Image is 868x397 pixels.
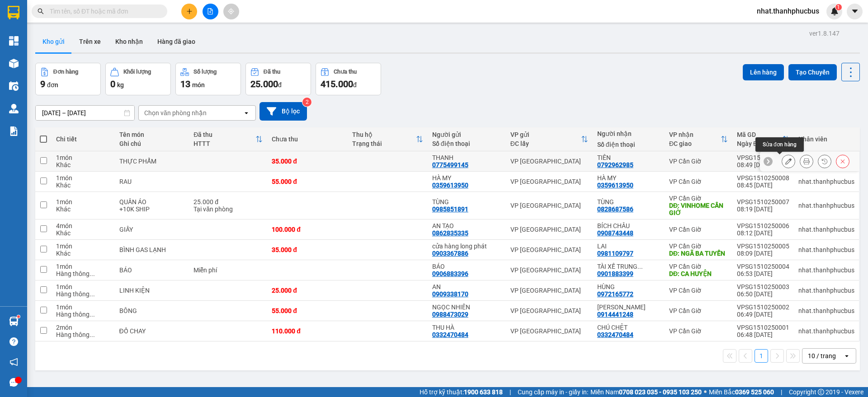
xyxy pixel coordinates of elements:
div: VPSG1510250005 [737,243,789,250]
div: 0828687586 [597,206,633,213]
div: TÀI XẾ TRUNG CHUYỂN [597,263,660,270]
div: VP [GEOGRAPHIC_DATA] [510,158,588,165]
svg: open [243,109,250,117]
strong: 0369 525 060 [735,388,774,396]
div: nhat.thanhphucbus [798,226,854,233]
div: VPSG1510250008 [737,174,789,182]
div: 0332470484 [597,331,633,338]
div: TIÊN [597,154,660,161]
div: VP Cần Giờ [669,178,728,185]
div: 0906883396 [432,270,468,277]
div: 0909338170 [432,290,468,298]
div: AN [432,283,501,290]
div: +10K SHIP [119,206,185,213]
div: Sửa đơn hàng [755,137,804,152]
input: Tìm tên, số ĐT hoặc mã đơn [50,6,156,16]
div: Mã GD [737,131,782,138]
div: 0908743448 [597,229,633,237]
div: Chưa thu [272,135,343,143]
div: cửa hàng long phát [432,243,501,250]
div: VP nhận [669,131,721,138]
th: Toggle SortBy [665,127,732,151]
span: ⚪️ [704,390,707,394]
span: message [9,378,18,387]
button: Kho nhận [108,31,150,52]
img: icon-new-feature [830,7,839,15]
sup: 1 [17,315,20,318]
div: LINH KIỆN [119,287,185,294]
span: search [38,8,44,14]
button: Lên hàng [743,64,784,80]
img: warehouse-icon [9,81,19,91]
span: copyright [818,389,824,395]
div: 0972165772 [597,290,633,298]
span: notification [9,358,18,366]
div: Chưa thu [334,69,357,75]
div: 10 / trang [808,351,836,360]
div: Miễn phí [193,266,263,274]
div: VP [GEOGRAPHIC_DATA] [510,287,588,294]
button: Kho gửi [35,31,72,52]
sup: 2 [302,98,311,107]
div: 35.000 đ [272,158,343,165]
div: Sửa đơn hàng [782,154,795,168]
div: nhat.thanhphucbus [798,178,854,185]
div: VP [GEOGRAPHIC_DATA] [510,246,588,253]
div: 1 món [56,304,110,311]
span: 9 [40,79,45,89]
span: 25.000 [250,79,278,89]
div: BÔNG [119,307,185,314]
button: file-add [203,4,218,19]
div: VP gửi [510,131,581,138]
div: VP [GEOGRAPHIC_DATA] [510,226,588,233]
div: Nhân viên [798,135,854,143]
div: VPSG1510250002 [737,304,789,311]
input: Select a date range. [36,106,134,120]
div: 25.000 đ [193,198,263,206]
span: caret-down [851,7,859,15]
span: Hỗ trợ kỹ thuật: [420,387,503,397]
button: plus [181,4,197,19]
strong: 1900 633 818 [464,388,503,396]
span: món [192,81,205,89]
div: 0914441248 [597,311,633,318]
span: question-circle [9,337,18,346]
div: 0988473029 [432,311,468,318]
div: Khác [56,182,110,189]
div: 35.000 đ [272,246,343,253]
div: ĐC giao [669,140,721,147]
span: 415.000 [321,79,353,89]
div: QUẦN ÁO [119,198,185,206]
div: Đã thu [193,131,255,138]
div: 25.000 đ [272,287,343,294]
div: Khác [56,250,110,257]
div: NGỌC NHIÊN [432,304,501,311]
div: 0359613950 [432,182,468,189]
div: CHÚ CHỆT [597,324,660,331]
div: BÁO [119,266,185,274]
span: | [509,387,511,397]
div: KHÁNH CHI [597,304,660,311]
div: nhat.thanhphucbus [798,202,854,209]
div: GIẤY [119,226,185,233]
div: 1 món [56,174,110,182]
button: Đơn hàng9đơn [35,63,101,95]
div: nhat.thanhphucbus [798,307,854,314]
span: Miền Bắc [709,387,774,397]
div: 0985851891 [432,206,468,213]
button: aim [223,4,239,19]
div: THU HÀ [432,324,501,331]
div: VP Cần Giờ [669,195,728,202]
div: nhat.thanhphucbus [798,287,854,294]
div: VPSG1510250009 [737,154,789,161]
button: Bộ lọc [259,102,307,121]
div: DĐ: NGÃ BA TUYẾN [669,250,728,257]
div: RAU [119,178,185,185]
button: Chưa thu415.000đ [316,63,381,95]
div: VPSG1510250006 [737,222,789,229]
div: Hàng thông thường [56,331,110,338]
div: 4 món [56,222,110,229]
button: caret-down [847,4,863,19]
div: Khối lượng [123,69,151,75]
div: BÌNH GAS LẠNH [119,246,185,253]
